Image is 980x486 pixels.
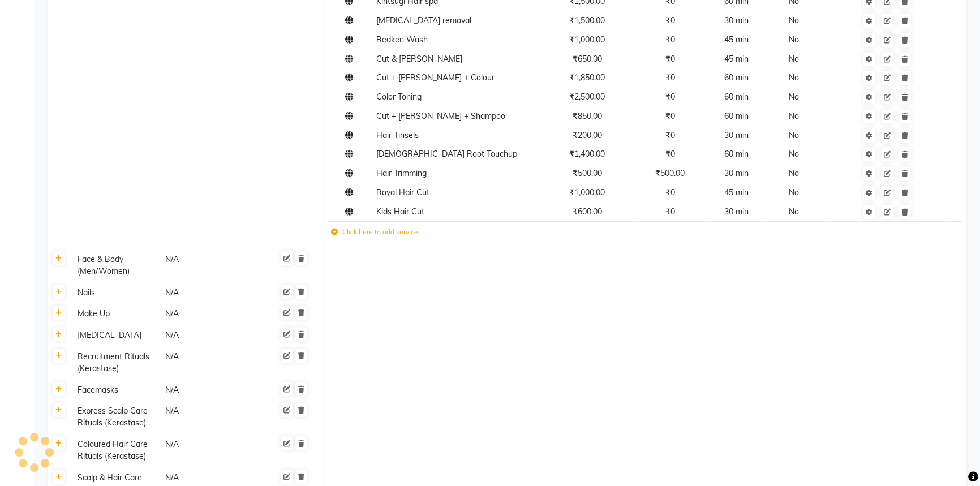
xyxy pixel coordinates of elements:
span: No [789,54,799,64]
div: Face & Body (Men/Women) [73,252,159,278]
span: 45 min [724,35,749,45]
span: 60 min [724,72,749,83]
span: Royal Hair Cut [376,187,429,197]
span: ₹0 [665,187,675,197]
span: ₹0 [665,35,675,45]
span: Color Toning [376,92,422,102]
span: 45 min [724,54,749,64]
div: N/A [164,328,250,342]
span: [MEDICAL_DATA] removal [376,15,471,25]
span: ₹500.00 [655,168,685,178]
div: Nails [73,286,159,300]
span: ₹1,000.00 [569,187,605,197]
span: ₹1,000.00 [569,35,605,45]
span: Kids Hair Cut [376,207,424,217]
span: ₹1,500.00 [569,15,605,25]
span: 60 min [724,111,749,121]
span: No [789,35,799,45]
span: Hair Trimming [376,168,427,178]
span: 30 min [724,168,749,178]
span: ₹0 [665,130,675,140]
span: ₹0 [665,15,675,25]
span: No [789,111,799,121]
div: Express Scalp Care Rituals (Kerastase) [73,404,159,430]
span: ₹0 [665,54,675,64]
div: [MEDICAL_DATA] [73,328,159,342]
span: ₹0 [665,111,675,121]
div: N/A [164,286,250,300]
span: ₹200.00 [573,130,602,140]
span: ₹0 [665,92,675,102]
span: No [789,130,799,140]
div: N/A [164,437,250,463]
span: No [789,207,799,217]
span: ₹1,850.00 [569,72,605,83]
span: Hair Tinsels [376,130,419,140]
span: ₹600.00 [573,207,602,217]
span: No [789,168,799,178]
span: Cut + [PERSON_NAME] + Shampoo [376,111,505,121]
div: N/A [164,350,250,376]
div: Facemasks [73,383,159,397]
span: ₹650.00 [573,54,602,64]
span: 60 min [724,149,749,159]
span: 45 min [724,187,749,197]
span: 30 min [724,15,749,25]
span: ₹500.00 [573,168,602,178]
div: N/A [164,307,250,321]
div: Make Up [73,307,159,321]
span: ₹0 [665,149,675,159]
div: N/A [164,252,250,278]
span: ₹2,500.00 [569,92,605,102]
span: 60 min [724,92,749,102]
div: N/A [164,383,250,397]
span: No [789,92,799,102]
span: ₹850.00 [573,111,602,121]
span: ₹0 [665,207,675,217]
div: Recruitment Rituals (Kerastase) [73,350,159,376]
span: No [789,187,799,197]
span: Cut & [PERSON_NAME] [376,54,462,64]
div: N/A [164,404,250,430]
span: Redken Wash [376,35,428,45]
label: Click here to add service [331,227,418,237]
span: No [789,15,799,25]
span: Cut + [PERSON_NAME] + Colour [376,72,495,83]
div: Coloured Hair Care Rituals (Kerastase) [73,437,159,463]
span: No [789,72,799,83]
span: ₹1,400.00 [569,149,605,159]
span: 30 min [724,207,749,217]
span: ₹0 [665,72,675,83]
span: No [789,149,799,159]
span: 30 min [724,130,749,140]
span: [DEMOGRAPHIC_DATA] Root Touchup [376,149,517,159]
